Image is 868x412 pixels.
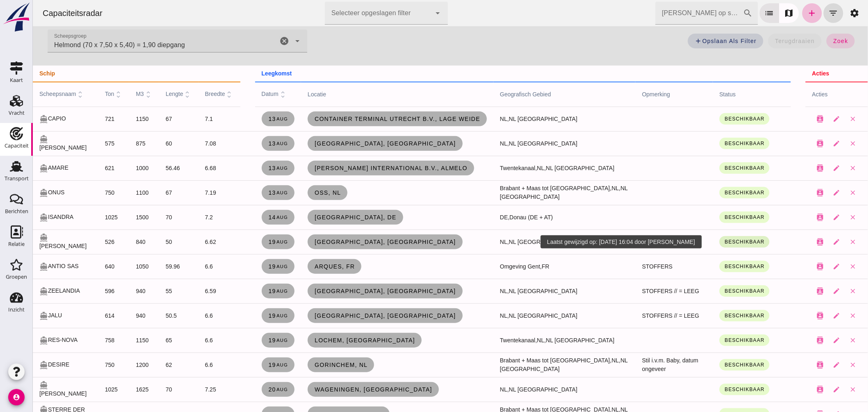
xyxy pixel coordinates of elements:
i: contacts [784,312,791,319]
div: Relatie [8,241,25,247]
th: acties [773,82,835,107]
td: 1150 [96,107,126,131]
div: ONUS [7,188,59,197]
small: aug [243,166,255,171]
i: unfold_more [111,90,120,99]
div: Berichten [5,209,28,214]
span: Wageningen, [GEOGRAPHIC_DATA] [281,386,400,393]
span: ton [72,91,90,97]
span: 19 [235,288,256,294]
i: contacts [784,361,791,369]
td: 614 [66,303,97,328]
td: 640 [66,254,97,279]
a: [GEOGRAPHIC_DATA], [GEOGRAPHIC_DATA] [275,308,430,323]
a: 13aug [229,185,262,200]
a: [GEOGRAPHIC_DATA], [GEOGRAPHIC_DATA] [275,136,430,151]
i: directions_boat [7,135,15,143]
span: Beschikbaar [692,288,732,294]
i: close [817,337,824,344]
small: aug [243,289,255,294]
span: NL [GEOGRAPHIC_DATA] [476,312,545,319]
div: Capaciteitsradar [3,7,76,19]
th: opmerking [603,82,680,107]
span: Beschikbaar [692,313,732,319]
span: [GEOGRAPHIC_DATA], [GEOGRAPHIC_DATA] [281,288,423,294]
a: 19aug [229,259,262,274]
i: map [752,8,761,18]
span: datum [229,91,254,97]
td: 1025 [66,205,97,230]
i: account_circle [8,389,25,405]
td: 750 [66,353,97,377]
span: DE, [467,214,477,221]
i: directions_boat [7,189,15,197]
span: Beschikbaar [692,165,732,171]
a: Wageningen, [GEOGRAPHIC_DATA] [275,382,406,397]
a: 13aug [229,136,262,151]
div: Groepen [6,274,27,280]
button: Beschikbaar [687,138,737,149]
span: Omgeving Gent, [467,263,509,270]
span: [PERSON_NAME] International B.V., Almelo [281,165,435,171]
i: contacts [784,337,791,344]
i: close [817,312,824,319]
span: Beschikbaar [692,190,732,196]
i: directions_boat [7,213,15,222]
th: locatie [268,82,461,107]
i: Wis Scheepsgroep [247,36,256,46]
a: 13aug [229,112,262,126]
div: Transport [5,176,29,181]
span: Donau (DE + AT) [477,214,520,221]
span: Twentekanaal, [467,165,504,171]
span: NL, [504,337,513,344]
button: Beschikbaar [687,212,737,223]
a: 20aug [229,382,262,397]
a: [GEOGRAPHIC_DATA], [GEOGRAPHIC_DATA] [275,284,430,298]
i: add [662,37,669,45]
span: NL, [467,239,476,245]
span: NL [GEOGRAPHIC_DATA] [513,337,582,344]
td: 1100 [96,180,126,205]
small: aug [243,239,255,244]
td: 6.6 [166,303,208,328]
td: 750 [66,180,97,205]
i: edit [800,164,808,172]
span: Beschikbaar [692,264,732,269]
span: NL, [467,116,476,122]
i: edit [800,386,808,393]
span: Brabant + Maas tot [GEOGRAPHIC_DATA], [467,185,579,191]
td: 7.2 [166,205,208,230]
span: Twentekanaal, [467,337,504,344]
td: 6.6 [166,254,208,279]
i: add [774,8,784,18]
td: 721 [66,107,97,131]
a: 19aug [229,333,262,348]
td: 6.68 [166,156,208,180]
i: contacts [784,164,791,172]
i: contacts [784,287,791,295]
td: 7.19 [166,180,208,205]
a: Gorinchem, nl [275,357,341,372]
i: close [817,386,824,393]
small: aug [243,141,255,146]
i: close [817,238,824,246]
a: 19aug [229,357,262,372]
span: Beschikbaar [692,141,732,146]
i: close [817,164,824,172]
span: 13 [235,116,256,122]
button: Beschikbaar [687,236,737,248]
i: contacts [784,238,791,246]
span: NL, [467,288,476,294]
i: settings [817,8,827,18]
td: 60 [126,131,166,156]
i: unfold_more [151,90,159,99]
img: logo-small.a267ee39.svg [2,2,31,32]
span: Beschikbaar [692,387,732,392]
span: 19 [235,239,256,245]
span: 19 [235,263,256,270]
i: edit [800,361,808,369]
i: edit [800,337,808,344]
span: Gorinchem, nl [281,362,335,368]
span: 13 [235,165,256,171]
i: directions_boat [7,164,15,173]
